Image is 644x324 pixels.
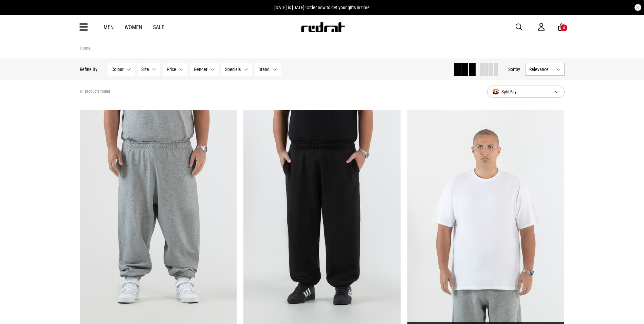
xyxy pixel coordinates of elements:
span: Specials [225,67,241,72]
a: Men [104,24,114,31]
a: Women [125,24,142,31]
button: Price [163,63,187,76]
a: 4 [558,24,565,31]
button: SplitPay [487,86,565,98]
button: Colour [108,63,135,76]
span: Price [167,67,176,72]
span: [DATE] is [DATE]! Order now to get your gifts in time [274,5,370,10]
span: Relevance [529,67,553,72]
span: Size [141,67,149,72]
button: Specials [221,63,252,76]
a: Home [80,46,90,51]
span: Gender [194,67,207,72]
button: Size [137,63,160,76]
button: Brand [255,63,281,76]
span: 81 products found [80,89,110,94]
button: Relevance [526,63,565,76]
img: splitpay-icon.png [493,89,499,95]
a: Sale [153,24,164,31]
div: 4 [563,25,565,30]
img: Redrat logo [300,22,345,32]
span: by [516,67,520,72]
span: Brand [258,67,270,72]
span: Colour [111,67,124,72]
button: Gender [190,63,219,76]
span: SplitPay [493,88,549,96]
button: Sortby [508,65,520,73]
p: Refine By [80,67,97,72]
